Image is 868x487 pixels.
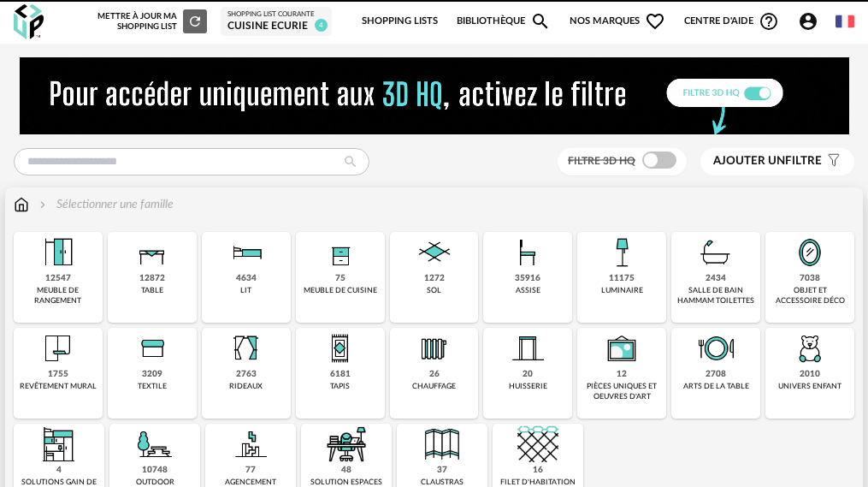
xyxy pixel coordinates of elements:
div: 48 [341,465,351,476]
div: lit [240,286,251,295]
div: 6181 [330,369,351,380]
div: CUISINE ECURIE [227,20,325,33]
div: arts de la table [683,382,749,391]
img: svg+xml;base64,PHN2ZyB3aWR0aD0iMTYiIGhlaWdodD0iMTYiIHZpZXdCb3g9IjAgMCAxNiAxNiIgZmlsbD0ibm9uZSIgeG... [36,196,50,213]
div: 10748 [142,465,168,476]
div: meuble de cuisine [304,286,377,295]
img: Outdoor.png [134,424,175,465]
img: Rangement.png [320,232,361,273]
img: Literie.png [226,232,267,273]
span: Centre d'aideHelp Circle Outline icon [684,11,779,32]
div: salle de bain hammam toilettes [676,286,755,306]
img: OXP [14,4,44,39]
div: 16 [533,465,543,476]
span: Ajouter un [713,155,785,167]
img: Salle%20de%20bain.png [695,232,736,273]
span: Filtre 3D HQ [568,156,635,166]
div: 35916 [515,273,540,284]
img: Luminaire.png [601,232,642,273]
div: table [141,286,163,295]
div: 2010 [800,369,820,380]
div: Sélectionner une famille [36,196,174,213]
div: claustras [421,478,464,487]
div: agencement [225,478,276,487]
a: Shopping List courante CUISINE ECURIE 4 [227,10,325,33]
div: outdoor [136,478,174,487]
div: univers enfant [778,382,841,391]
div: 37 [437,465,447,476]
img: Cloison.png [422,424,463,465]
div: 1272 [424,273,445,284]
div: rideaux [229,382,263,391]
div: 12547 [45,273,71,284]
img: Miroir.png [789,232,830,273]
div: 12872 [139,273,165,284]
div: 20 [523,369,533,380]
div: 26 [429,369,440,380]
div: 12 [617,369,627,380]
img: Papier%20peint.png [38,328,79,369]
div: huisserie [509,382,547,391]
div: revêtement mural [20,382,97,391]
span: Help Circle Outline icon [759,11,779,32]
span: Refresh icon [187,17,203,26]
div: Mettre à jour ma Shopping List [97,9,207,33]
span: Heart Outline icon [645,11,665,32]
img: Tapis.png [320,328,361,369]
img: UniqueOeuvre.png [601,328,642,369]
div: tapis [330,382,350,391]
span: Account Circle icon [798,11,818,32]
span: Magnify icon [530,11,551,32]
button: Ajouter unfiltre Filter icon [700,148,854,175]
div: 77 [245,465,256,476]
div: 7038 [800,273,820,284]
div: filet d'habitation [500,478,576,487]
div: objet et accessoire déco [771,286,849,306]
a: Shopping Lists [362,3,438,39]
img: Meuble%20de%20rangement.png [38,232,79,273]
img: Huiserie.png [507,328,548,369]
div: Shopping List courante [227,10,325,19]
span: Filter icon [822,154,841,169]
img: Sol.png [414,232,455,273]
div: 4 [56,465,62,476]
img: Rideaux.png [226,328,267,369]
span: filtre [713,154,822,169]
img: NEW%20NEW%20HQ%20NEW_V1.gif [20,57,849,134]
img: filet.png [517,424,558,465]
div: textile [138,382,167,391]
img: Textile.png [132,328,173,369]
img: Assise.png [507,232,548,273]
img: UniversEnfant.png [789,328,830,369]
div: 1755 [48,369,68,380]
span: 4 [315,19,328,32]
div: luminaire [601,286,643,295]
img: espace-de-travail.png [326,424,367,465]
img: Table.png [132,232,173,273]
div: assise [516,286,540,295]
div: pièces uniques et oeuvres d'art [582,382,661,401]
div: sol [427,286,441,295]
img: fr [836,12,854,31]
img: ArtTable.png [695,328,736,369]
img: ToutEnUn.png [38,424,80,465]
div: meuble de rangement [19,286,97,306]
span: Nos marques [570,3,665,39]
div: 2763 [236,369,257,380]
a: BibliothèqueMagnify icon [457,3,551,39]
div: 4634 [236,273,257,284]
div: 2708 [706,369,726,380]
div: 3209 [142,369,162,380]
div: 75 [335,273,345,284]
img: svg+xml;base64,PHN2ZyB3aWR0aD0iMTYiIGhlaWdodD0iMTciIHZpZXdCb3g9IjAgMCAxNiAxNyIgZmlsbD0ibm9uZSIgeG... [14,196,29,213]
span: Account Circle icon [798,11,826,32]
div: 11175 [609,273,635,284]
img: Radiateur.png [414,328,455,369]
div: 2434 [706,273,726,284]
img: Agencement.png [230,424,271,465]
div: chauffage [412,382,456,391]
